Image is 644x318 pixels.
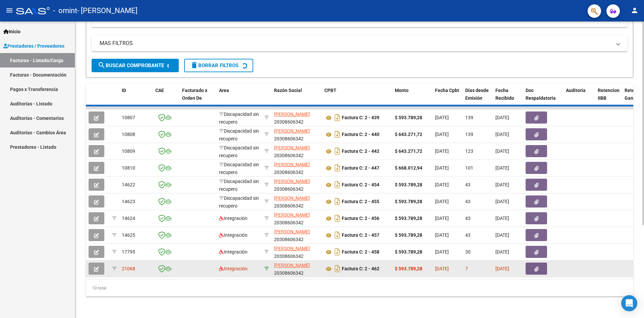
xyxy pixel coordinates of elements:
[395,88,409,93] span: Monto
[465,115,473,120] span: 139
[395,216,422,221] strong: $ 593.789,28
[333,146,342,156] i: Descargar documento
[122,232,135,238] span: 14625
[86,280,633,297] div: 10 total
[274,111,310,117] span: [PERSON_NAME]
[274,145,310,150] span: [PERSON_NAME]
[179,83,216,113] datatable-header-cell: Facturado x Orden De
[495,115,509,120] span: [DATE]
[435,182,449,187] span: [DATE]
[219,232,248,238] span: Integración
[465,88,489,101] span: Días desde Emisión
[495,216,509,221] span: [DATE]
[395,148,422,154] strong: $ 643.271,72
[274,263,310,268] span: [PERSON_NAME]
[495,88,514,101] span: Fecha Recibido
[342,166,379,171] strong: Factura C: 2 - 447
[392,83,432,113] datatable-header-cell: Monto
[219,195,259,209] span: Discapacidad sin recupero
[493,83,523,113] datatable-header-cell: Fecha Recibido
[495,199,509,204] span: [DATE]
[322,83,392,113] datatable-header-cell: CPBT
[342,115,379,121] strong: Factura C: 2 - 439
[274,262,319,276] div: 20308606342
[190,61,198,69] mat-icon: delete
[395,165,422,171] strong: $ 668.012,94
[182,88,207,101] span: Facturado x Orden De
[274,179,310,184] span: [PERSON_NAME]
[333,263,342,274] i: Descargar documento
[122,216,135,221] span: 14624
[435,199,449,204] span: [DATE]
[324,88,336,93] span: CPBT
[435,132,449,137] span: [DATE]
[435,249,449,255] span: [DATE]
[526,88,556,101] span: Doc Respaldatoria
[495,148,509,154] span: [DATE]
[333,246,342,257] i: Descargar documento
[122,132,135,137] span: 10808
[342,249,379,255] strong: Factura C: 2 - 458
[153,83,179,113] datatable-header-cell: CAE
[465,132,473,137] span: 139
[342,266,379,272] strong: Factura C: 2 - 462
[342,182,379,188] strong: Factura C: 2 - 454
[495,165,509,171] span: [DATE]
[274,178,319,192] div: 20308606342
[274,128,310,134] span: [PERSON_NAME]
[566,88,586,93] span: Auditoria
[98,62,164,69] span: Buscar Comprobante
[274,161,319,175] div: 20308606342
[465,266,468,271] span: 7
[435,232,449,238] span: [DATE]
[342,199,379,205] strong: Factura C: 2 - 455
[274,88,302,93] span: Razón Social
[495,249,509,255] span: [DATE]
[333,230,342,240] i: Descargar documento
[274,195,310,201] span: [PERSON_NAME]
[523,83,563,113] datatable-header-cell: Doc Respaldatoria
[342,233,379,238] strong: Factura C: 2 - 457
[122,148,135,154] span: 10809
[395,199,422,204] strong: $ 593.789,28
[435,216,449,221] span: [DATE]
[92,35,628,51] mat-expansion-panel-header: MAS FILTROS
[274,127,319,141] div: 20308606342
[342,132,379,137] strong: Factura C: 2 - 440
[395,115,422,120] strong: $ 593.789,28
[333,129,342,140] i: Descargar documento
[216,83,262,113] datatable-header-cell: Area
[435,165,449,171] span: [DATE]
[595,83,622,113] datatable-header-cell: Retencion IIBB
[435,88,459,93] span: Fecha Cpbt
[155,88,164,93] span: CAE
[219,128,259,141] span: Discapacidad sin recupero
[3,42,64,50] span: Prestadores / Proveedores
[495,232,509,238] span: [DATE]
[395,182,422,187] strong: $ 593.789,28
[274,228,319,242] div: 20308606342
[432,83,463,113] datatable-header-cell: Fecha Cpbt
[53,3,77,18] span: - omint
[219,216,248,221] span: Integración
[495,266,509,271] span: [DATE]
[274,162,310,167] span: [PERSON_NAME]
[274,144,319,158] div: 20308606342
[219,111,259,125] span: Discapacidad sin recupero
[495,132,509,137] span: [DATE]
[274,229,310,234] span: [PERSON_NAME]
[122,88,126,93] span: ID
[122,266,135,271] span: 21068
[598,88,620,101] span: Retencion IIBB
[190,62,238,69] span: Borrar Filtros
[465,182,471,187] span: 43
[219,179,259,192] span: Discapacidad sin recupero
[465,216,471,221] span: 43
[395,249,422,255] strong: $ 593.789,28
[122,115,135,120] span: 10807
[271,83,322,113] datatable-header-cell: Razón Social
[495,182,509,187] span: [DATE]
[122,182,135,187] span: 14622
[100,40,611,47] mat-panel-title: MAS FILTROS
[342,149,379,154] strong: Factura C: 2 - 442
